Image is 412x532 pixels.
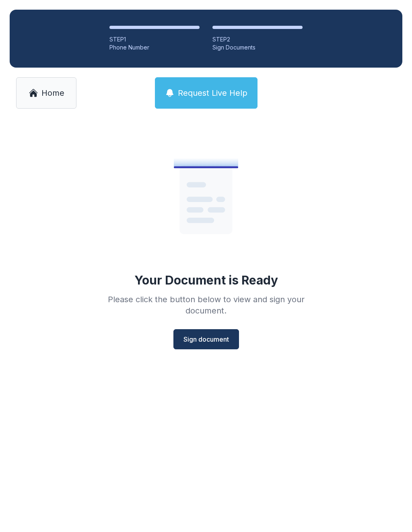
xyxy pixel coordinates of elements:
[212,35,303,43] div: STEP 2
[41,87,64,99] span: Home
[109,43,200,52] div: Phone Number
[183,334,229,344] span: Sign document
[90,294,322,316] div: Please click the button below to view and sign your document.
[212,43,303,52] div: Sign Documents
[178,87,247,99] span: Request Live Help
[134,273,278,287] div: Your Document is Ready
[109,35,200,43] div: STEP 1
